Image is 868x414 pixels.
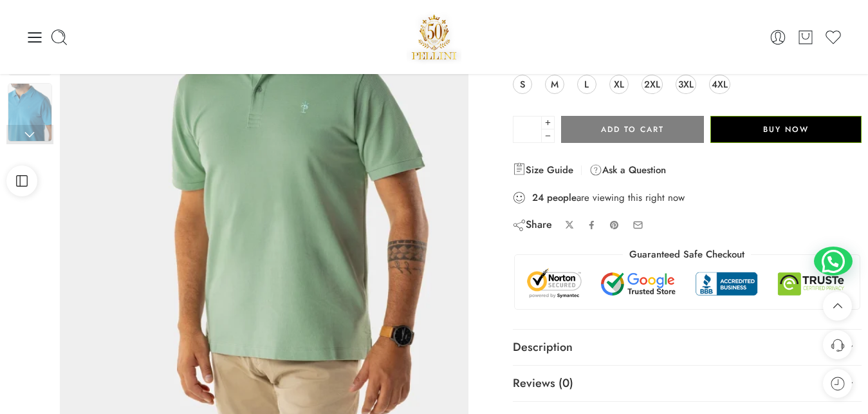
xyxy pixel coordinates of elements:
[532,191,544,204] strong: 24
[633,220,643,231] a: Email to your friends
[561,116,704,143] button: Add to cart
[642,75,663,94] a: 2XL
[545,75,564,94] a: M
[623,248,751,261] legend: Guaranteed Safe Checkout
[513,191,862,205] div: are viewing this right now
[513,218,552,232] div: Share
[407,10,462,64] img: Pellini
[609,220,620,231] a: Pin on Pinterest
[712,75,728,93] span: 4XL
[589,162,666,178] a: Ask a Question
[676,75,696,94] a: 3XL
[709,75,730,94] a: 4XL
[513,162,573,178] a: Size Guide
[824,28,842,46] a: Wishlist
[614,75,624,93] span: XL
[547,191,577,204] strong: people
[584,75,589,93] span: L
[520,75,525,93] span: S
[8,83,52,142] img: Artboard 60
[551,75,559,93] span: M
[769,28,787,46] a: Login / Register
[513,116,542,143] input: Product quantity
[524,268,850,299] img: Trust
[565,220,575,230] a: Share on X
[609,75,629,94] a: XL
[587,220,596,230] a: Share on Facebook
[513,366,862,402] a: Reviews (0)
[678,75,694,93] span: 3XL
[577,75,596,94] a: L
[644,75,660,93] span: 2XL
[513,330,862,366] a: Description
[710,116,862,143] button: Buy Now
[797,28,815,46] a: Cart
[513,75,532,94] a: S
[407,10,462,64] a: Pellini -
